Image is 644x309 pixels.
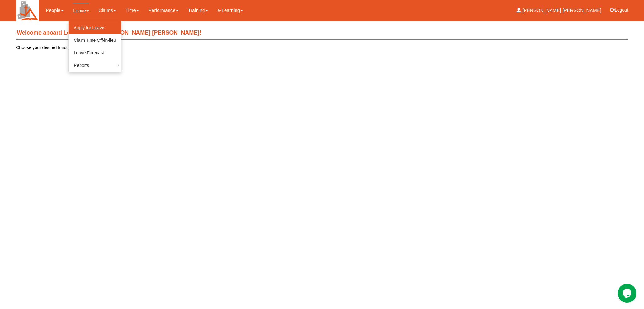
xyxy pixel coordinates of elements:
a: Leave Forecast [69,47,121,59]
a: [PERSON_NAME] [PERSON_NAME] [516,3,601,18]
a: e-Learning [217,3,243,18]
p: Choose your desired function from the menu above. [16,44,628,51]
a: Claim Time Off-in-lieu [69,34,121,47]
button: Logout [606,3,633,18]
a: Apply for Leave [69,21,121,34]
a: Leave [73,3,89,18]
iframe: chat widget [618,284,638,303]
a: Performance [148,3,179,18]
h4: Welcome aboard Learn Anchor, [PERSON_NAME] [PERSON_NAME]! [16,27,628,40]
img: H+Cupd5uQsr4AAAAAElFTkSuQmCC [16,0,38,21]
a: People [46,3,64,18]
a: Claims [98,3,116,18]
a: Time [125,3,139,18]
a: Reports [69,59,121,72]
a: Training [188,3,208,18]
